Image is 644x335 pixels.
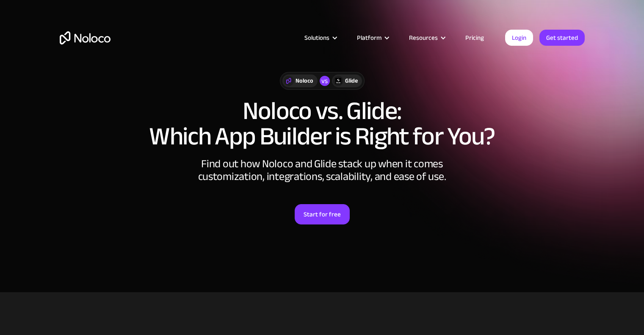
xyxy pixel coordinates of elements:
a: Login [505,30,533,46]
a: Get started [539,30,585,46]
div: Resources [398,32,455,43]
div: Solutions [294,32,346,43]
div: vs [320,76,330,86]
div: Find out how Noloco and Glide stack up when it comes customization, integrations, scalability, an... [195,158,449,183]
div: Platform [357,32,381,43]
a: Pricing [455,32,495,43]
div: Noloco [296,76,313,86]
div: Resources [409,32,438,43]
h1: Noloco vs. Glide: Which App Builder is Right for You? [60,98,585,149]
a: home [60,31,111,44]
div: Glide [345,76,358,86]
div: Solutions [304,32,329,43]
div: Platform [346,32,398,43]
a: Start for free [295,204,350,224]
